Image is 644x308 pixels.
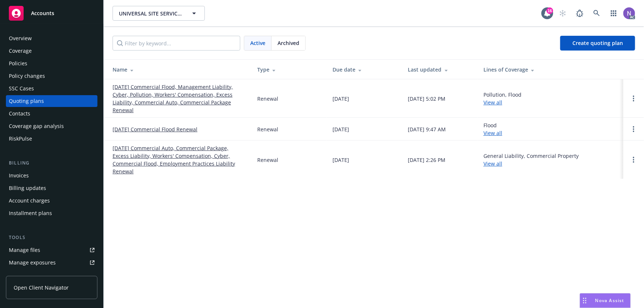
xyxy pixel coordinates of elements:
[9,207,52,219] div: Installment plans
[113,125,197,133] a: [DATE] Commercial Flood Renewal
[9,133,32,145] div: RiskPulse
[9,269,57,281] div: Manage certificates
[6,257,97,269] a: Manage exposures
[483,66,617,73] div: Lines of Coverage
[572,39,623,46] span: Create quoting plan
[6,108,97,120] a: Contacts
[6,120,97,132] a: Coverage gap analysis
[483,129,502,136] a: View all
[483,152,579,167] div: General Liability, Commercial Property
[408,125,446,133] div: [DATE] 9:47 AM
[14,284,69,291] span: Open Client Navigator
[629,94,638,103] a: Open options
[483,121,502,137] div: Flood
[6,244,97,256] a: Manage files
[9,195,50,207] div: Account charges
[6,269,97,281] a: Manage certificates
[333,66,396,73] div: Due date
[9,257,56,269] div: Manage exposures
[572,6,587,21] a: Report a Bug
[250,39,265,47] span: Active
[408,66,472,73] div: Last updated
[6,95,97,107] a: Quoting plans
[9,58,27,69] div: Policies
[6,234,97,241] div: Tools
[9,70,45,82] div: Policy changes
[257,95,278,103] div: Renewal
[408,95,446,103] div: [DATE] 5:02 PM
[9,108,30,120] div: Contacts
[6,45,97,57] a: Coverage
[9,95,44,107] div: Quoting plans
[333,156,349,164] div: [DATE]
[9,182,46,194] div: Billing updates
[9,32,32,44] div: Overview
[580,293,631,308] button: Nova Assist
[483,99,502,106] a: View all
[278,39,299,47] span: Archived
[113,36,240,51] input: Filter by keyword...
[6,83,97,94] a: SSC Cases
[595,297,624,304] span: Nova Assist
[629,155,638,164] a: Open options
[580,294,589,308] div: Drag to move
[6,182,97,194] a: Billing updates
[9,120,64,132] div: Coverage gap analysis
[623,7,635,19] img: photo
[333,125,349,133] div: [DATE]
[257,156,278,164] div: Renewal
[257,66,321,73] div: Type
[6,207,97,219] a: Installment plans
[589,6,604,21] a: Search
[606,6,621,21] a: Switch app
[113,66,245,73] div: Name
[6,70,97,82] a: Policy changes
[547,7,553,14] div: 16
[408,156,446,164] div: [DATE] 2:26 PM
[483,160,502,167] a: View all
[6,133,97,145] a: RiskPulse
[560,36,635,51] a: Create quoting plan
[119,10,183,17] span: UNIVERSAL SITE SERVICES, INC
[9,45,32,57] div: Coverage
[6,58,97,69] a: Policies
[6,3,97,24] a: Accounts
[6,170,97,181] a: Invoices
[6,195,97,207] a: Account charges
[31,10,54,16] span: Accounts
[555,6,570,21] a: Start snowing
[257,125,278,133] div: Renewal
[9,244,40,256] div: Manage files
[113,6,205,21] button: UNIVERSAL SITE SERVICES, INC
[9,170,29,181] div: Invoices
[333,95,349,103] div: [DATE]
[9,83,34,94] div: SSC Cases
[6,32,97,44] a: Overview
[113,83,245,114] a: [DATE] Commercial Flood, Management Liability, Cyber, Pollution, Workers' Compensation, Excess Li...
[113,144,245,175] a: [DATE] Commercial Auto, Commercial Package, Excess Liability, Workers' Compensation, Cyber, Comme...
[629,125,638,134] a: Open options
[6,159,97,167] div: Billing
[483,91,521,106] div: Pollution, Flood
